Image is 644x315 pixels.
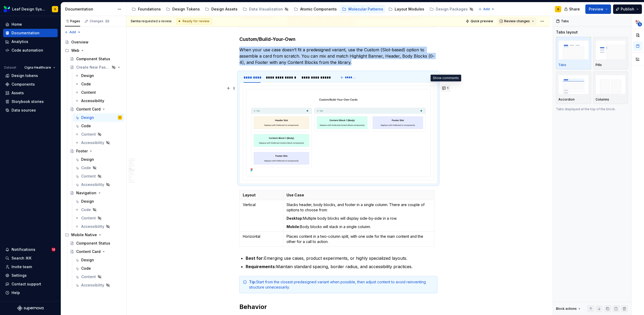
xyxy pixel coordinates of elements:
[287,224,300,229] strong: Mobile:
[63,231,124,239] div: Mobile Native
[1,3,60,15] button: Leaf Design SystemS
[76,241,110,246] div: Component Status
[12,281,41,287] div: Contact support
[12,108,36,113] div: Data sources
[589,7,603,12] span: Preview
[73,206,124,214] a: Code
[3,89,58,97] a: Assets
[73,80,124,88] a: Code
[172,7,200,12] div: Design Tokens
[81,174,96,179] div: Content
[395,7,424,12] div: Layout Modules
[73,273,124,281] a: Content
[73,71,124,80] a: Design
[81,207,91,212] div: Code
[73,180,124,189] a: Accessibility
[239,47,437,65] p: When your use case doesn’t fit a predesigned variant, use the Custom (Slot-based) option to assem...
[436,7,468,12] div: Design Packages
[556,71,591,104] button: placeholderAccordion
[63,38,124,289] div: Page tree
[596,75,626,94] img: placeholder
[73,113,124,122] a: DesignS
[243,192,280,198] p: Layout
[81,98,104,103] div: Accessibility
[596,97,609,102] p: Columns
[348,7,383,12] div: Molecular Patterns
[3,271,58,280] a: Settings
[613,4,642,14] button: Publish
[3,280,58,288] button: Contact support
[471,19,493,23] span: Quick preview
[73,164,124,172] a: Code
[477,5,496,13] button: Add
[81,157,94,162] div: Design
[287,216,431,221] p: Multiple body blocks will display side-by-side in a row.
[81,140,104,145] div: Accessibility
[239,303,437,311] h2: Behavior
[130,4,476,14] div: Page tree
[73,97,124,105] a: Accessibility
[68,55,124,63] a: Component Status
[73,139,124,147] a: Accessibility
[3,29,58,37] a: Documentation
[12,264,32,269] div: Invite team
[593,71,628,104] button: placeholderColumns
[17,306,43,311] a: Supernova Logo
[556,307,577,311] div: Block actions
[68,239,124,247] a: Component Status
[73,264,124,273] a: Code
[73,222,124,231] a: Accessibility
[131,19,141,23] span: Serina
[246,264,276,269] strong: Requirements:
[239,36,437,42] h4: Custom/Build-Your-Own
[81,115,94,120] div: Design
[81,73,94,78] div: Design
[562,4,583,14] button: Share
[621,7,634,12] span: Publish
[556,107,628,111] p: Tabs displayed at the top of the block.
[73,155,124,164] a: Design
[498,18,536,25] button: Review changes
[24,65,51,70] span: Cigna Healthcare
[427,5,476,13] a: Design Packages
[3,245,58,254] button: Notifications12
[54,7,56,11] div: S
[81,182,104,187] div: Accessibility
[12,7,46,12] div: Leaf Design System
[464,18,496,25] button: Quick preview
[246,263,437,270] p: Maintain standard spacing, border radius, and accessibility practices.
[585,4,611,14] button: Preview
[164,5,202,13] a: Design Tokens
[249,279,434,290] div: Start from the closest predesigned variant when possible, then adjust content to avoid reinventin...
[556,37,591,69] button: placeholderTabs
[596,40,626,59] img: placeholder
[81,274,96,279] div: Content
[76,249,101,254] div: Content Card
[556,305,581,312] div: Block actions
[76,65,110,70] div: Create New Password
[287,224,431,229] p: Body blocks will stack in a single column.
[81,283,104,288] div: Accessibility
[71,48,79,53] div: Web
[81,90,96,95] div: Content
[63,38,124,46] a: Overview
[3,289,58,297] button: Help
[69,30,76,34] span: Add
[287,192,431,198] p: Use Case
[504,19,530,23] span: Review changes
[81,132,96,137] div: Content
[76,190,96,196] div: Navigation
[68,247,124,256] a: Content Card
[12,39,28,44] div: Analytics
[246,255,437,261] p: Emerging use cases, product experiments, or highly specialized layouts.
[3,97,58,106] a: Storybook stories
[12,73,38,78] div: Design tokens
[73,130,124,139] a: Content
[203,5,240,13] a: Design Assets
[558,97,575,102] p: Accordion
[211,7,238,12] div: Design Assets
[3,80,58,89] a: Components
[12,256,31,261] div: Search ⌘K
[81,215,96,221] div: Content
[287,202,431,213] p: Stacks header, body blocks, and footer in a single column. There are couple of options to choose ...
